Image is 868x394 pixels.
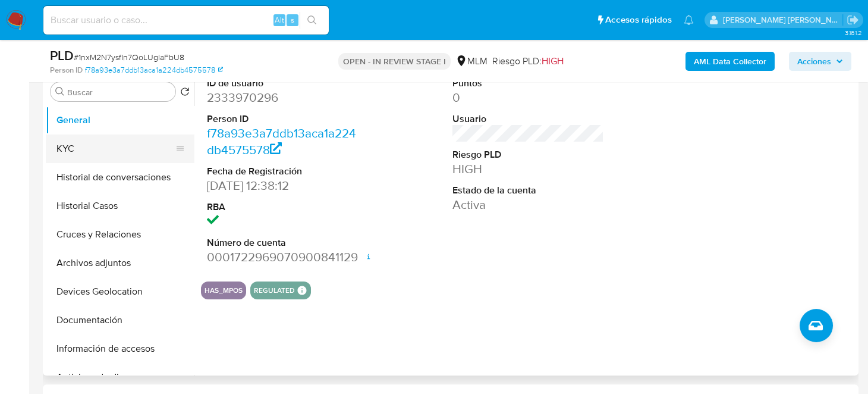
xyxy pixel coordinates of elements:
span: Alt [275,14,284,26]
button: AML Data Collector [685,52,775,71]
a: f78a93e3a7ddb13aca1a224db4575578 [85,65,223,76]
button: Buscar [55,87,65,96]
button: General [46,106,194,135]
p: OPEN - IN REVIEW STAGE I [338,53,451,70]
dd: 0 [452,89,604,106]
dd: Activa [452,196,604,213]
b: AML Data Collector [694,52,766,71]
dt: Riesgo PLD [452,148,604,161]
button: KYC [46,135,185,163]
input: Buscar [67,87,171,98]
dt: Número de cuenta [207,236,358,249]
dt: Puntos [452,77,604,90]
dt: Estado de la cuenta [452,184,604,197]
dd: 2333970296 [207,89,358,106]
a: Notificaciones [684,15,694,25]
span: 3.161.2 [845,28,862,37]
button: Volver al orden por defecto [180,87,190,100]
button: Información de accesos [46,334,194,363]
p: brenda.morenoreyes@mercadolibre.com.mx [723,14,843,26]
span: Acciones [797,52,831,71]
dt: ID de usuario [207,77,358,90]
span: Riesgo PLD: [492,55,564,68]
span: # 1nxM2N7ysfIn7QoLUglaFbU8 [74,51,184,63]
button: Historial de conversaciones [46,163,194,192]
dd: HIGH [452,161,604,177]
button: Anticipos de dinero [46,363,194,392]
a: Salir [847,14,859,26]
input: Buscar usuario o caso... [43,12,329,28]
span: Accesos rápidos [605,14,672,26]
button: Documentación [46,306,194,334]
b: PLD [50,46,74,65]
dd: [DATE] 12:38:12 [207,177,358,194]
div: MLM [455,55,488,68]
button: Archivos adjuntos [46,249,194,277]
b: Person ID [50,65,83,76]
button: Cruces y Relaciones [46,220,194,249]
dd: 0001722969070900841129 [207,249,358,265]
dt: RBA [207,201,358,214]
span: HIGH [542,54,564,68]
button: Historial Casos [46,192,194,220]
button: search-icon [300,12,324,29]
button: Acciones [789,52,851,71]
dt: Person ID [207,112,358,126]
a: f78a93e3a7ddb13aca1a224db4575578 [207,124,356,158]
dt: Usuario [452,112,604,126]
span: s [291,14,294,26]
button: Devices Geolocation [46,277,194,306]
dt: Fecha de Registración [207,165,358,178]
